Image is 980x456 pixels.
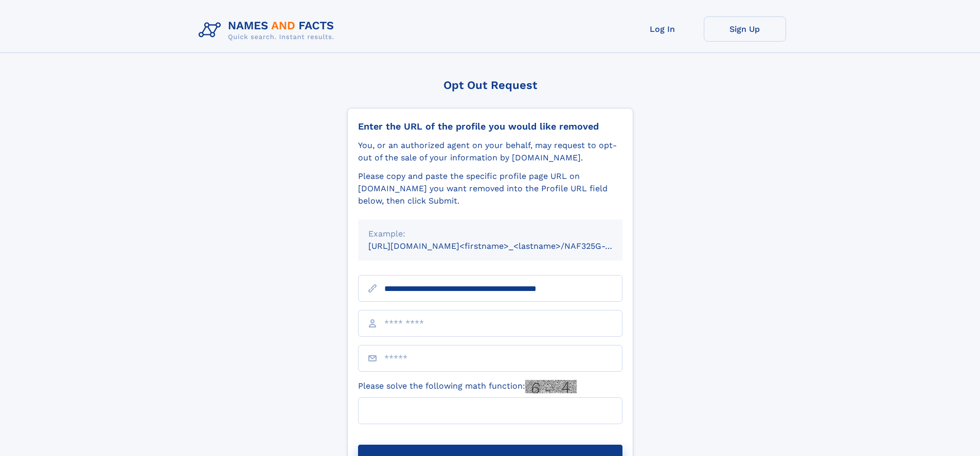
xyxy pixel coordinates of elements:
a: Sign Up [704,16,786,42]
div: Opt Out Request [347,79,633,92]
div: You, or an authorized agent on your behalf, may request to opt-out of the sale of your informatio... [358,139,622,164]
label: Please solve the following math function: [358,380,577,393]
img: Logo Names and Facts [194,16,343,44]
a: Log In [621,16,704,42]
div: Enter the URL of the profile you would like removed [358,121,622,132]
small: [URL][DOMAIN_NAME]<firstname>_<lastname>/NAF325G-xxxxxxxx [368,241,642,251]
div: Example: [368,228,612,240]
div: Please copy and paste the specific profile page URL on [DOMAIN_NAME] you want removed into the Pr... [358,170,622,207]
